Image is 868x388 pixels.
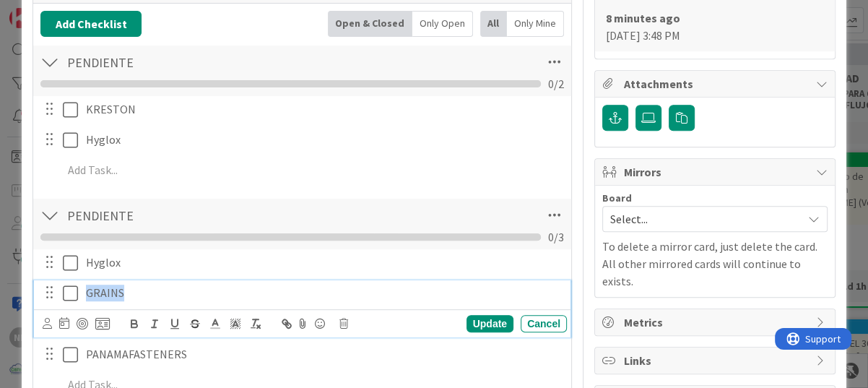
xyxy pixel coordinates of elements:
p: GRAINS [86,285,561,301]
span: 0 / 2 [548,75,564,92]
div: Only Open [412,11,473,37]
button: Add Checklist [40,11,142,37]
p: To delete a mirror card, just delete the card. All other mirrored cards will continue to exists. [602,238,828,290]
div: All [480,11,507,37]
div: [DATE] 3:48 PM [606,9,824,44]
b: 8 minutes ago [606,11,680,25]
div: Cancel [521,315,567,332]
div: Only Mine [507,11,564,37]
p: Hyglox [86,132,561,148]
input: Add Checklist... [62,202,386,228]
p: Hyglox [86,254,561,271]
span: Board [602,193,632,203]
div: Update [466,315,513,332]
div: Open & Closed [328,11,412,37]
span: 0 / 3 [548,228,564,246]
span: Metrics [624,314,809,331]
span: Support [30,2,66,20]
p: KRESTON [86,101,561,118]
input: Add Checklist... [62,49,386,75]
span: Links [624,352,809,369]
span: Mirrors [624,163,809,181]
span: Attachments [624,75,809,92]
span: Select... [610,209,795,229]
p: PANAMAFASTENERS [86,346,561,363]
